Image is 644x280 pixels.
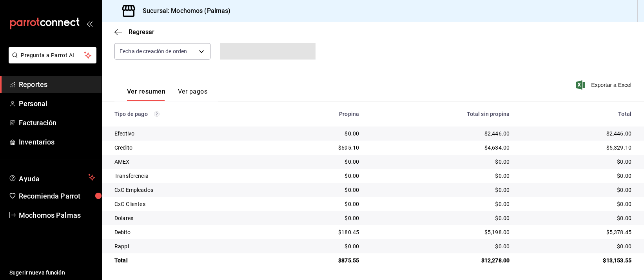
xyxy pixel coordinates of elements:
div: $0.00 [281,130,359,137]
div: $0.00 [522,242,631,250]
div: Total [114,257,269,264]
div: $0.00 [522,186,631,194]
div: Efectivo [114,130,269,137]
button: Pregunta a Parrot AI [9,47,96,63]
button: Regresar [114,28,154,36]
div: Credito [114,144,269,152]
span: Reportes [19,79,95,90]
div: $0.00 [281,200,359,208]
span: Pregunta a Parrot AI [21,51,84,60]
span: Recomienda Parrot [19,191,95,201]
div: $5,329.10 [522,144,631,152]
div: Tipo de pago [114,111,269,117]
div: AMEX [114,158,269,166]
span: Fecha de creación de orden [120,47,187,55]
div: $0.00 [281,214,359,222]
span: Inventarios [19,137,95,147]
span: Mochomos Palmas [19,210,95,220]
div: $0.00 [522,214,631,222]
div: CxC Clientes [114,200,269,208]
h3: Sucursal: Mochomos (Palmas) [136,6,231,16]
div: $2,446.00 [372,130,510,137]
div: $695.10 [281,144,359,152]
div: $0.00 [281,172,359,180]
div: CxC Empleados [114,186,269,194]
div: Total sin propina [372,111,510,117]
div: $13,153.55 [522,257,631,264]
div: $2,446.00 [522,130,631,137]
span: Sugerir nueva función [9,269,95,277]
div: $0.00 [522,172,631,180]
div: $0.00 [372,158,510,166]
button: open_drawer_menu [86,20,93,27]
span: Regresar [129,28,154,36]
div: $0.00 [372,172,510,180]
div: Total [522,111,631,117]
div: $0.00 [281,186,359,194]
div: $0.00 [281,242,359,250]
div: $0.00 [372,242,510,250]
div: Dolares [114,214,269,222]
div: Rappi [114,242,269,250]
button: Ver pagos [178,88,207,101]
div: Propina [281,111,359,117]
button: Exportar a Excel [578,80,631,90]
div: $12,278.00 [372,257,510,264]
div: $180.45 [281,228,359,236]
div: $0.00 [522,158,631,166]
a: Pregunta a Parrot AI [5,57,96,65]
span: Facturación [19,117,95,128]
div: $5,198.00 [372,228,510,236]
div: $0.00 [522,200,631,208]
span: Personal [19,98,95,109]
div: $0.00 [372,186,510,194]
svg: Los pagos realizados con Pay y otras terminales son montos brutos. [154,111,160,117]
div: $875.55 [281,257,359,264]
div: $5,378.45 [522,228,631,236]
div: $0.00 [372,214,510,222]
div: $4,634.00 [372,144,510,152]
button: Ver resumen [127,88,165,101]
div: navigation tabs [127,88,207,101]
div: Transferencia [114,172,269,180]
div: Debito [114,228,269,236]
div: $0.00 [281,158,359,166]
div: $0.00 [372,200,510,208]
span: Ayuda [19,173,85,182]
